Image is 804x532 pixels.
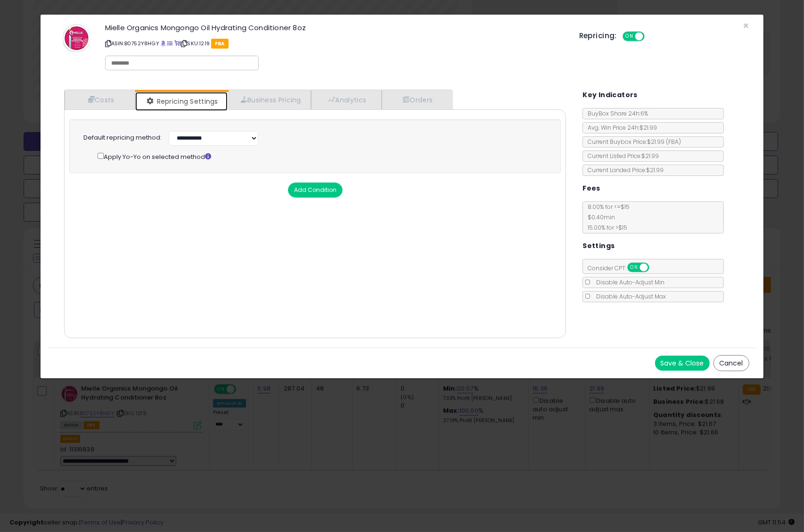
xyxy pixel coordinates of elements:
[583,264,662,272] span: Consider CPT:
[174,40,180,47] a: Your listing only
[583,224,627,232] span: 15.00 % for > $15
[714,355,749,371] button: Cancel
[648,264,663,272] span: OFF
[288,183,343,198] button: Add Condition
[666,138,681,146] span: ( FBA )
[105,24,565,31] h3: Mielle Organics Mongongo Oil Hydrating Conditioner 8oz
[135,92,228,111] a: Repricing Settings
[655,356,710,371] button: Save & Close
[167,40,172,47] a: All offer listings
[311,90,382,109] a: Analytics
[743,19,749,33] span: ×
[229,90,311,109] a: Business Pricing
[211,39,229,49] span: FBA
[647,138,681,146] span: $21.99
[583,124,657,132] span: Avg. Win Price 24h: $21.99
[591,292,666,300] span: Disable Auto-Adjust Max
[382,90,451,109] a: Orders
[579,32,617,40] h5: Repricing:
[628,264,640,272] span: ON
[63,24,90,52] img: 41sUiVcLlFL._SL60_.jpg
[591,278,665,286] span: Disable Auto-Adjust Min
[583,138,681,146] span: Current Buybox Price:
[583,152,659,160] span: Current Listed Price: $21.99
[65,90,135,109] a: Costs
[643,33,658,41] span: OFF
[583,203,630,232] span: 8.00 % for <= $15
[583,213,615,221] span: $0.40 min
[582,183,600,194] h5: Fees
[583,166,664,174] span: Current Landed Price: $21.99
[582,240,615,252] h5: Settings
[583,109,648,117] span: BuyBox Share 24h: 6%
[83,133,162,142] label: Default repricing method:
[582,89,638,101] h5: Key Indicators
[105,36,565,51] p: ASIN: B0752Y8HGY | SKU: 1219
[98,151,547,161] div: Apply Yo-Yo on selected method
[161,40,166,47] a: BuyBox page
[624,33,635,41] span: ON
